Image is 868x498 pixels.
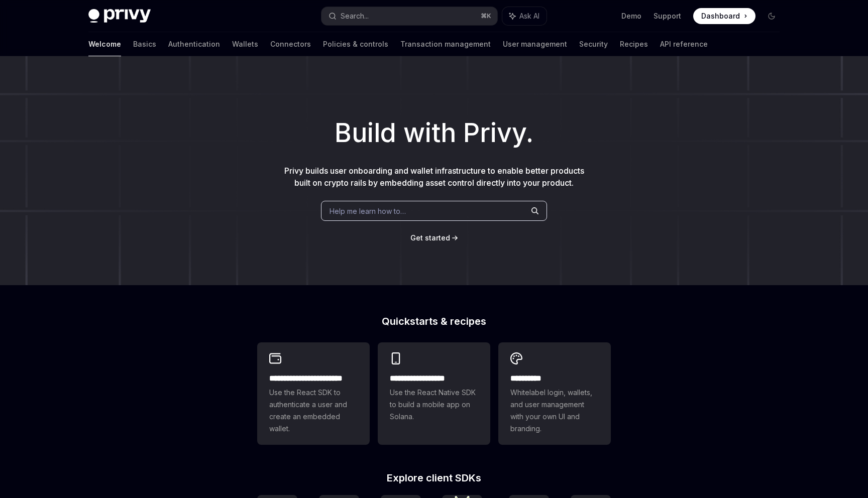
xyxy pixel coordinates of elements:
[321,7,497,25] button: Search...⌘K
[654,11,681,21] a: Support
[660,32,708,56] a: API reference
[168,32,220,56] a: Authentication
[579,32,608,56] a: Security
[284,166,584,188] span: Privy builds user onboarding and wallet infrastructure to enable better products built on crypto ...
[503,32,567,56] a: User management
[410,233,450,243] a: Get started
[232,32,258,56] a: Wallets
[269,387,358,435] span: Use the React SDK to authenticate a user and create an embedded wallet.
[88,32,121,56] a: Welcome
[378,342,490,445] a: **** **** **** ***Use the React Native SDK to build a mobile app on Solana.
[257,316,611,326] h2: Quickstarts & recipes
[16,113,852,153] h1: Build with Privy.
[400,32,491,56] a: Transaction management
[764,8,780,24] button: Toggle dark mode
[519,11,539,21] span: Ask AI
[620,32,648,56] a: Recipes
[502,7,547,25] button: Ask AI
[701,11,740,21] span: Dashboard
[621,11,641,21] a: Demo
[133,32,156,56] a: Basics
[270,32,311,56] a: Connectors
[390,387,478,423] span: Use the React Native SDK to build a mobile app on Solana.
[510,387,599,435] span: Whitelabel login, wallets, and user management with your own UI and branding.
[88,9,151,23] img: dark logo
[410,233,450,242] span: Get started
[257,473,611,483] h2: Explore client SDKs
[481,12,491,20] span: ⌘ K
[341,10,369,22] div: Search...
[693,8,755,24] a: Dashboard
[330,206,406,216] span: Help me learn how to…
[498,342,611,445] a: **** *****Whitelabel login, wallets, and user management with your own UI and branding.
[323,32,388,56] a: Policies & controls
